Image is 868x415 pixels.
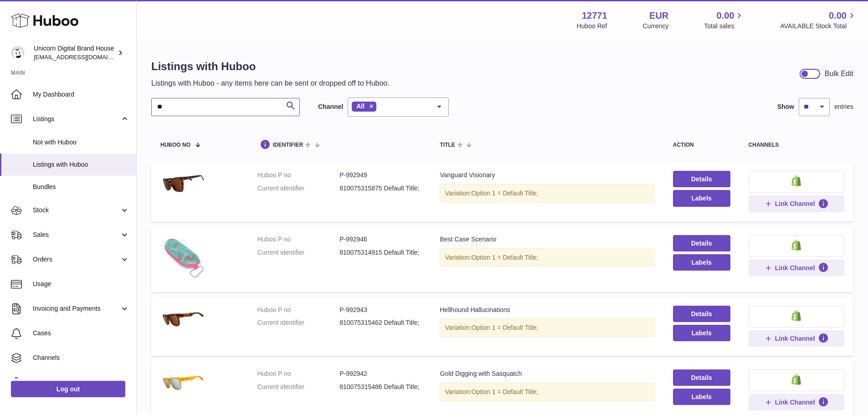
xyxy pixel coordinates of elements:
[673,389,730,405] button: Labels
[273,142,303,148] span: identifier
[440,318,654,337] div: Variation:
[257,248,339,257] dt: Current identifier
[704,22,745,31] span: Total sales
[33,206,120,215] span: Stock
[780,22,857,31] span: AVAILABLE Stock Total
[775,200,815,208] span: Link Channel
[777,102,794,111] label: Show
[33,231,120,239] span: Sales
[318,102,343,111] label: Channel
[582,10,607,22] strong: 12771
[440,235,654,244] div: Best Case Scenario
[440,171,654,179] div: Vanguard Visionary
[673,254,730,271] button: Labels
[339,184,421,193] dd: 810075315875 Default Title;
[673,190,730,206] button: Labels
[33,183,129,191] span: Bundles
[673,325,730,341] button: Labels
[160,369,206,395] img: Gold Digging with Sasquatch
[749,260,844,276] button: Link Channel
[257,171,339,179] dt: Huboo P no
[160,306,206,331] img: Hellhound Hallucinations
[704,10,745,31] a: 0.00 Total sales
[440,248,654,267] div: Variation:
[834,102,853,111] span: entries
[34,53,134,61] span: [EMAIL_ADDRESS][DOMAIN_NAME]
[11,381,125,397] a: Log out
[339,383,421,391] dd: 810075315486 Default Title;
[717,10,734,22] span: 0.00
[257,235,339,244] dt: Huboo P no
[673,171,730,187] a: Details
[472,324,539,331] span: Option 1 = Default Title;
[33,304,120,313] span: Invoicing and Payments
[791,240,801,251] img: shopify-small.png
[472,190,539,197] span: Option 1 = Default Title;
[33,255,120,264] span: Orders
[775,264,815,272] span: Link Channel
[257,369,339,378] dt: Huboo P no
[780,10,857,31] a: 0.00 AVAILABLE Stock Total
[791,310,801,321] img: shopify-small.png
[339,318,421,327] dd: 810075315462 Default Title;
[673,142,730,148] div: action
[257,318,339,327] dt: Current identifier
[33,354,129,362] span: Channels
[775,334,815,343] span: Link Channel
[33,160,129,169] span: Listings with Huboo
[775,398,815,406] span: Link Channel
[160,142,190,148] span: Huboo no
[829,10,847,22] span: 0.00
[33,90,129,99] span: My Dashboard
[160,235,206,281] img: Best Case Scenario
[11,46,25,60] img: internalAdmin-12771@internal.huboo.com
[791,374,801,385] img: shopify-small.png
[440,369,654,378] div: Gold Digging with Sasquatch
[151,59,390,74] h1: Listings with Huboo
[673,306,730,322] a: Details
[339,306,421,314] dd: P-992943
[257,184,339,193] dt: Current identifier
[472,388,539,395] span: Option 1 = Default Title;
[257,383,339,391] dt: Current identifier
[673,369,730,386] a: Details
[34,44,116,61] div: Unicorn Digital Brand House
[749,195,844,212] button: Link Channel
[673,235,730,251] a: Details
[339,248,421,257] dd: 810075314915 Default Title;
[440,383,654,401] div: Variation:
[33,138,129,147] span: Not with Huboo
[577,22,607,31] div: Huboo Ref
[33,280,129,288] span: Usage
[749,142,844,148] div: channels
[33,115,120,123] span: Listings
[356,102,365,110] span: All
[440,306,654,314] div: Hellhound Hallucinations
[339,235,421,244] dd: P-992946
[749,394,844,410] button: Link Channel
[791,175,801,186] img: shopify-small.png
[649,10,668,22] strong: EUR
[339,171,421,179] dd: P-992949
[257,306,339,314] dt: Huboo P no
[440,184,654,203] div: Variation:
[33,378,129,387] span: Settings
[749,330,844,347] button: Link Channel
[160,171,206,196] img: Vanguard Visionary
[472,254,539,261] span: Option 1 = Default Title;
[643,22,669,31] div: Currency
[440,142,455,148] span: title
[825,69,853,79] div: Bulk Edit
[33,329,129,338] span: Cases
[151,78,390,88] p: Listings with Huboo - any items here can be sent or dropped off to Huboo.
[339,369,421,378] dd: P-992942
